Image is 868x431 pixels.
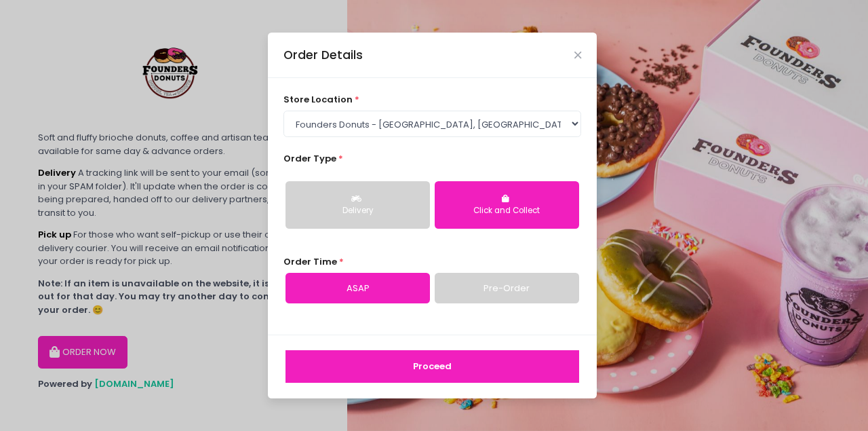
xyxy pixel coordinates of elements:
a: Pre-Order [435,273,579,304]
button: Delivery [285,181,430,229]
span: Order Time [283,255,337,268]
button: Proceed [285,350,579,383]
span: Order Type [283,152,336,165]
button: Close [574,52,581,58]
div: Order Details [283,46,363,64]
a: ASAP [285,273,430,304]
div: Delivery [295,205,420,217]
div: Click and Collect [444,205,570,217]
button: Click and Collect [435,181,579,229]
span: store location [283,93,353,106]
